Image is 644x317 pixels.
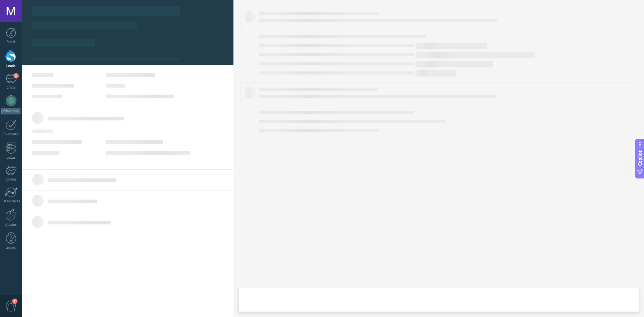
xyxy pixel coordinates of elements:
div: Estadísticas [1,199,21,204]
div: Panel [1,40,21,44]
span: 1 [12,299,17,304]
div: Listas [1,156,21,160]
div: WhatsApp [1,108,20,114]
span: 2 [13,73,19,78]
span: Copilot [637,150,643,166]
div: Ayuda [1,246,21,251]
div: Chats [1,86,21,90]
div: Calendario [1,132,21,137]
div: Leads [1,64,21,68]
div: Ajustes [1,223,21,227]
div: Correo [1,177,21,182]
